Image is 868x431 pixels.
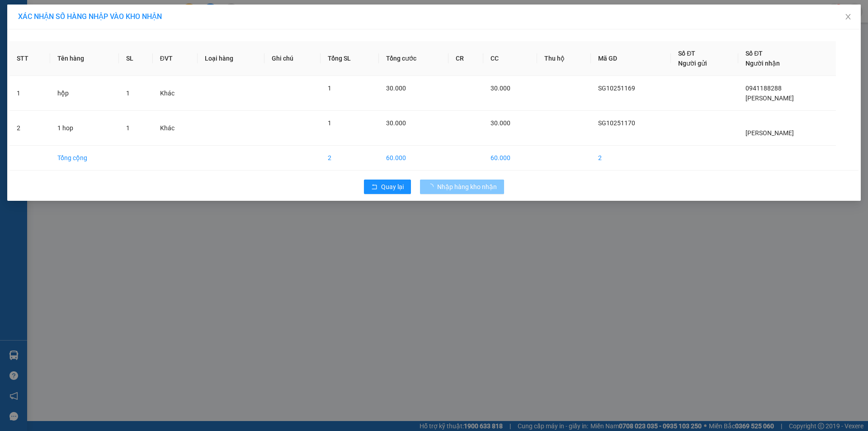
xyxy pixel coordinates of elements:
[328,85,331,92] span: 1
[491,119,510,127] span: 30.000
[386,85,406,92] span: 30.000
[379,146,448,171] td: 60.000
[745,50,763,57] span: Số ĐT
[745,60,780,67] span: Người nhận
[386,119,406,127] span: 30.000
[745,95,794,102] span: [PERSON_NAME]
[381,182,404,192] span: Quay lại
[678,60,707,67] span: Người gửi
[198,41,264,76] th: Loại hàng
[18,12,162,21] span: XÁC NHẬN SỐ HÀNG NHẬP VÀO KHO NHẬN
[364,180,411,194] button: rollbackQuay lại
[321,41,379,76] th: Tổng SL
[371,184,377,191] span: rollback
[835,5,861,30] button: Close
[537,41,591,76] th: Thu hộ
[483,146,537,171] td: 60.000
[50,111,119,146] td: 1 hop
[119,41,153,76] th: SL
[126,124,130,132] span: 1
[591,146,671,171] td: 2
[50,41,119,76] th: Tên hàng
[153,111,198,146] td: Khác
[126,90,130,97] span: 1
[844,13,852,20] span: close
[448,41,484,76] th: CR
[50,146,119,171] td: Tổng cộng
[598,119,635,127] span: SG10251170
[420,180,504,194] button: Nhập hàng kho nhận
[321,146,379,171] td: 2
[9,111,50,146] td: 2
[9,41,50,76] th: STT
[9,76,50,111] td: 1
[427,184,437,190] span: loading
[379,41,448,76] th: Tổng cước
[491,85,510,92] span: 30.000
[745,85,782,92] span: 0941188288
[437,182,497,192] span: Nhập hàng kho nhận
[328,119,331,127] span: 1
[153,41,198,76] th: ĐVT
[678,50,695,57] span: Số ĐT
[483,41,537,76] th: CC
[591,41,671,76] th: Mã GD
[153,76,198,111] td: Khác
[745,129,794,137] span: [PERSON_NAME]
[598,85,635,92] span: SG10251169
[50,76,119,111] td: hộp
[264,41,321,76] th: Ghi chú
